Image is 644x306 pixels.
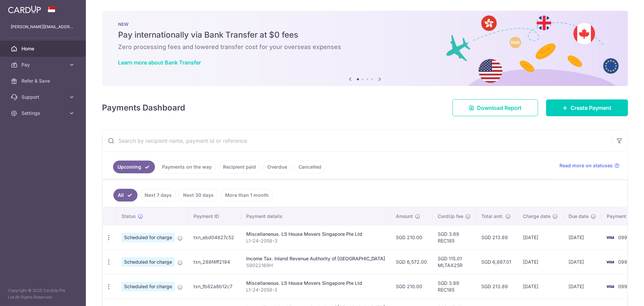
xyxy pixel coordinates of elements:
[118,21,612,27] p: NEW
[188,225,241,250] td: txn_ebd04827c52
[21,61,66,68] span: Pay
[121,257,175,267] span: Scheduled for charge
[246,255,385,262] div: Income Tax. Inland Revenue Authority of [GEOGRAPHIC_DATA]
[102,130,611,151] input: Search by recipient name, payment id or reference
[563,274,601,299] td: [DATE]
[140,189,176,202] a: Next 7 days
[188,208,241,225] th: Payment ID
[432,274,476,299] td: SGD 3.89 REC185
[21,110,66,117] span: Settings
[618,259,630,265] span: 0998
[559,162,620,169] a: Read more on statuses
[294,161,326,173] a: Cancelled
[113,161,155,173] a: Upcoming
[21,78,66,84] span: Refer & Save
[618,283,630,289] span: 0998
[603,258,617,266] img: Bank Card
[481,213,503,220] span: Total amt.
[518,274,563,299] td: [DATE]
[518,250,563,274] td: [DATE]
[221,189,273,202] a: More than 1 month
[396,213,413,220] span: Amount
[563,225,601,250] td: [DATE]
[476,225,518,250] td: SGD 213.89
[432,250,476,274] td: SGD 115.01 MLTAX25R
[523,213,550,220] span: Charge date
[476,250,518,274] td: SGD 6,687.01
[618,234,630,240] span: 0998
[121,213,136,220] span: Status
[241,208,390,225] th: Payment details
[8,5,41,13] img: CardUp
[603,233,617,242] img: Bank Card
[121,282,175,291] span: Scheduled for charge
[179,189,218,202] a: Next 30 days
[102,11,628,86] img: Bank transfer banner
[246,280,385,287] div: Miscellaneous. LS House Movers Singapore Pte Ltd
[390,225,432,250] td: SGD 210.00
[246,262,385,269] p: S9022169H
[571,104,611,112] span: Create Payment
[102,102,185,114] h4: Payments Dashboard
[603,282,617,291] img: Bank Card
[477,104,522,112] span: Download Report
[432,225,476,250] td: SGD 3.89 REC185
[188,274,241,299] td: txn_fb82a8b12c7
[118,43,612,51] h6: Zero processing fees and lowered transfer cost for your overseas expenses
[118,59,201,66] a: Learn more about Bank Transfer
[118,30,612,40] h5: Pay internationally via Bank Transfer at $0 fees
[390,274,432,299] td: SGD 210.00
[569,213,589,220] span: Due date
[121,233,175,242] span: Scheduled for charge
[559,162,613,169] span: Read more on statuses
[11,24,75,30] p: [PERSON_NAME][EMAIL_ADDRESS][DOMAIN_NAME]
[263,161,291,173] a: Overdue
[390,250,432,274] td: SGD 6,572.00
[188,250,241,274] td: txn_288f4ff2194
[113,189,138,202] a: All
[21,94,66,100] span: Support
[246,231,385,237] div: Miscellaneous. LS House Movers Singapore Pte Ltd
[452,99,538,116] a: Download Report
[246,237,385,244] p: L1-24-2058-3
[21,45,66,52] span: Home
[158,161,216,173] a: Payments on the way
[518,225,563,250] td: [DATE]
[546,99,628,116] a: Create Payment
[246,287,385,293] p: L1-24-2058-3
[476,274,518,299] td: SGD 213.89
[438,213,463,220] span: CardUp fee
[219,161,260,173] a: Recipient paid
[563,250,601,274] td: [DATE]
